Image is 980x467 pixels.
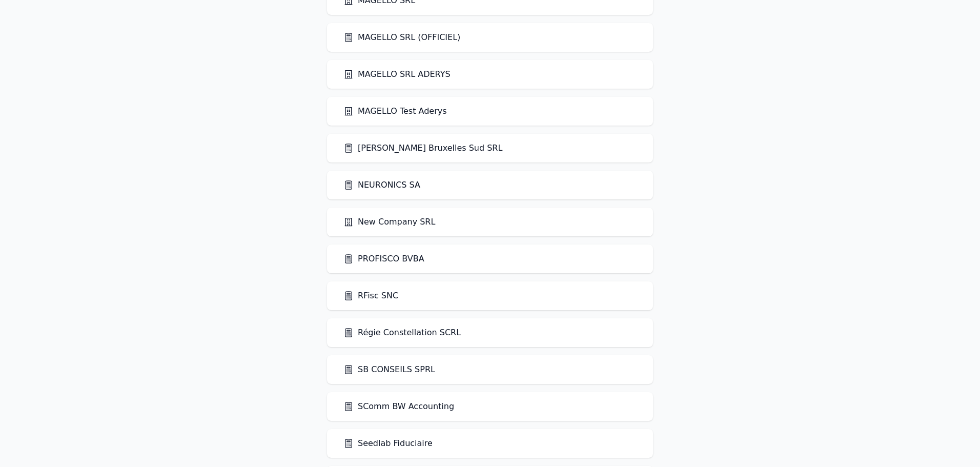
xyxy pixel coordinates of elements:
a: Seedlab Fiduciaire [343,437,433,450]
a: [PERSON_NAME] Bruxelles Sud SRL [343,142,502,154]
a: NEURONICS SA [343,179,420,191]
a: Régie Constellation SCRL [343,327,461,339]
a: MAGELLO SRL ADERYS [343,68,451,80]
a: New Company SRL [343,216,435,228]
a: MAGELLO SRL (OFFICIEL) [343,31,460,44]
a: PROFISCO BVBA [343,253,424,265]
a: RFisc SNC [343,290,398,302]
a: SB CONSEILS SPRL [343,363,435,376]
a: SComm BW Accounting [343,400,454,413]
a: MAGELLO Test Aderys [343,105,447,117]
